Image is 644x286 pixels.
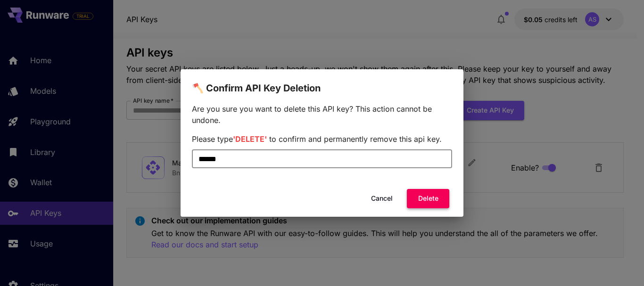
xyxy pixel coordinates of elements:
span: Please type to confirm and permanently remove this api key. [192,134,442,144]
h2: 🪓 Confirm API Key Deletion [181,69,463,96]
span: 'DELETE' [233,134,267,144]
button: Cancel [361,189,403,208]
p: Are you sure you want to delete this API key? This action cannot be undone. [192,103,452,126]
button: Delete [407,189,449,208]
